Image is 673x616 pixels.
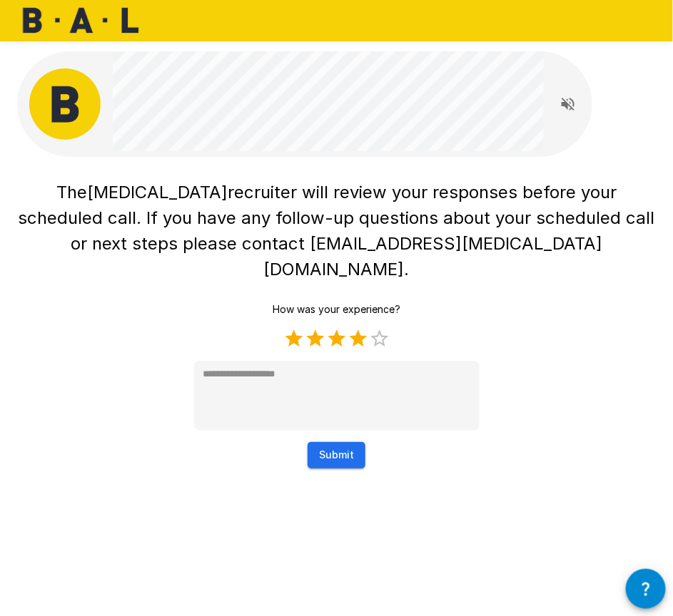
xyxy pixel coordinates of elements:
[87,182,228,202] span: [MEDICAL_DATA]
[29,68,101,140] img: bal_avatar.png
[308,442,365,468] button: Submit
[273,302,400,317] p: How was your experience?
[554,90,582,118] button: Read questions aloud
[19,182,660,279] span: recruiter will review your responses before your scheduled call. If you have any follow-up questi...
[56,182,87,202] span: The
